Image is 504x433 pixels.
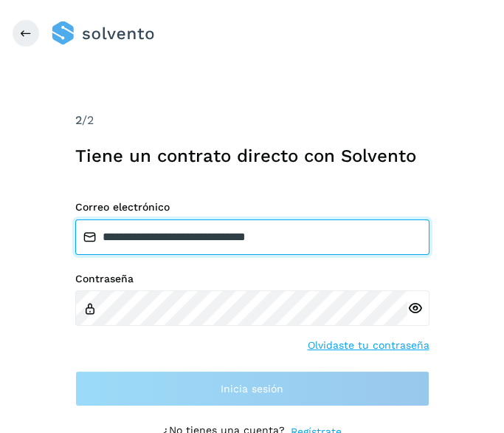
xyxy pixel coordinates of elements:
[75,371,429,406] button: Inicia sesión
[75,273,429,285] label: Contraseña
[75,112,429,129] div: /2
[75,201,429,214] label: Correo electrónico
[75,146,429,167] h1: Tiene un contrato directo con Solvento
[75,113,82,127] span: 2
[308,338,429,353] a: Olvidaste tu contraseña
[221,383,283,394] span: Inicia sesión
